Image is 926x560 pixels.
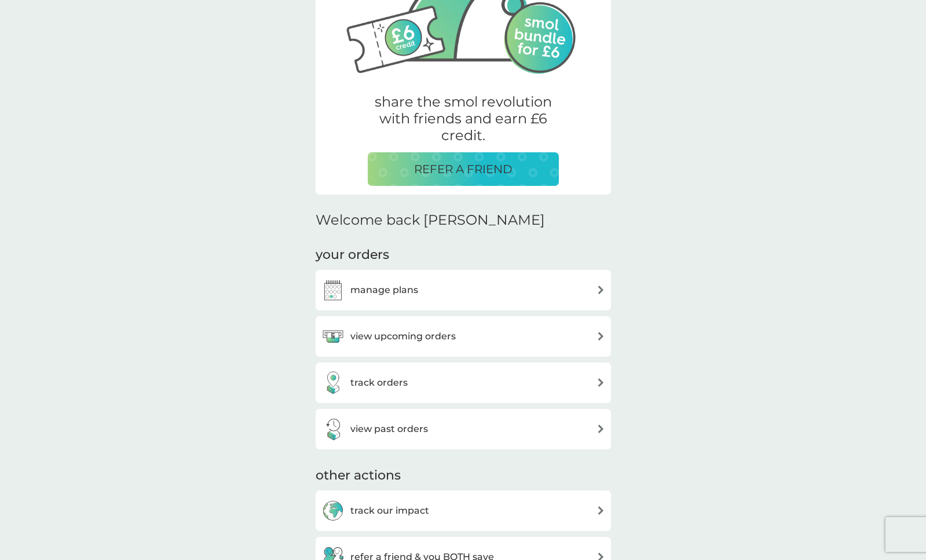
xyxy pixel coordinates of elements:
p: REFER A FRIEND [414,160,513,178]
h2: Welcome back [PERSON_NAME] [316,212,545,229]
button: REFER A FRIEND [368,152,559,186]
h3: track orders [350,375,408,390]
img: arrow right [596,286,605,294]
h3: view past orders [350,422,428,437]
img: arrow right [596,506,605,515]
img: arrow right [596,378,605,387]
h3: view upcoming orders [350,329,456,344]
p: share the smol revolution with friends and earn £6 credit. [368,94,559,144]
img: arrow right [596,424,605,433]
h3: your orders [316,246,389,264]
h3: manage plans [350,283,418,298]
img: arrow right [596,332,605,341]
h3: track our impact [350,503,429,518]
h3: other actions [316,467,401,485]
